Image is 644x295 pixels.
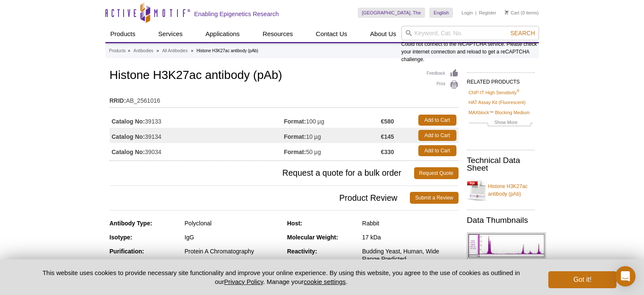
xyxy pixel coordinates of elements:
[467,233,546,258] img: Histone H3K27ac antibody (pAb) tested by ChIP-Seq.
[110,143,284,158] td: 39034
[284,118,306,125] strong: Format:
[467,177,535,203] a: Histone H3K27ac antibody (pAb)
[381,148,394,156] strong: €330
[185,233,281,241] div: IgG
[475,8,477,18] li: |
[410,192,458,204] a: Submit a Review
[185,219,281,227] div: Polyclonal
[110,97,126,104] strong: RRID:
[196,48,258,53] li: Histone H3K27ac antibody (pAb)
[133,47,153,55] a: Antibodies
[548,271,616,288] button: Got it!
[479,10,496,16] a: Register
[467,72,535,87] h2: RELATED PRODUCTS
[510,30,535,37] span: Search
[287,220,302,227] strong: Host:
[284,143,381,158] td: 50 µg
[110,167,414,179] span: Request a quote for a bulk order
[110,234,133,241] strong: Isotype:
[467,157,535,172] h2: Technical Data Sheet
[362,247,458,263] div: Budding Yeast, Human, Wide Range Predicted
[469,98,526,106] a: HAT Assay Kit (Fluorescent)
[615,266,636,287] div: Open Intercom Messenger
[508,29,537,37] button: Search
[157,48,159,53] li: »
[427,80,459,90] a: Print
[284,148,306,156] strong: Format:
[284,133,306,140] strong: Format:
[105,26,141,42] a: Products
[110,248,144,255] strong: Purification:
[469,89,520,96] a: ChIP-IT High Sensitivity®
[365,26,401,42] a: About Us
[110,92,459,105] td: AB_2561016
[358,8,425,18] a: [GEOGRAPHIC_DATA], The
[287,234,338,241] strong: Molecular Weight:
[418,130,456,141] a: Add to Cart
[284,112,381,128] td: 100 µg
[505,10,520,16] a: Cart
[505,10,509,14] img: Your Cart
[418,115,456,126] a: Add to Cart
[110,69,459,83] h1: Histone H3K27ac antibody (pAb)
[401,26,539,40] input: Keyword, Cat. No.
[304,278,345,285] button: cookie settings
[110,128,284,143] td: 39134
[505,8,539,18] li: (0 items)
[381,133,394,140] strong: €145
[185,247,281,255] div: Protein A Chromatography
[462,10,473,16] a: Login
[401,26,539,63] div: Could not connect to the reCAPTCHA service. Please check your internet connection and reload to g...
[110,192,410,204] span: Product Review
[469,109,530,116] a: MAXblock™ Blocking Medium
[517,89,520,93] sup: ®
[362,219,458,227] div: Rabbit
[257,26,298,42] a: Resources
[311,26,352,42] a: Contact Us
[418,145,456,156] a: Add to Cart
[109,47,126,55] a: Products
[162,47,188,55] a: All Antibodies
[429,8,453,18] a: English
[28,268,535,286] p: This website uses cookies to provide necessary site functionality and improve your online experie...
[153,26,188,42] a: Services
[427,69,459,78] a: Feedback
[112,118,145,125] strong: Catalog No:
[200,26,245,42] a: Applications
[467,216,535,224] h2: Data Thumbnails
[110,112,284,128] td: 39133
[112,133,145,140] strong: Catalog No:
[191,48,193,53] li: »
[110,220,152,227] strong: Antibody Type:
[414,167,459,179] a: Request Quote
[381,118,394,125] strong: €580
[112,148,145,156] strong: Catalog No:
[469,118,533,128] a: Show More
[194,10,279,18] h2: Enabling Epigenetics Research
[362,233,458,241] div: 17 kDa
[284,128,381,143] td: 10 µg
[224,278,263,285] a: Privacy Policy
[128,48,130,53] li: »
[287,248,317,255] strong: Reactivity:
